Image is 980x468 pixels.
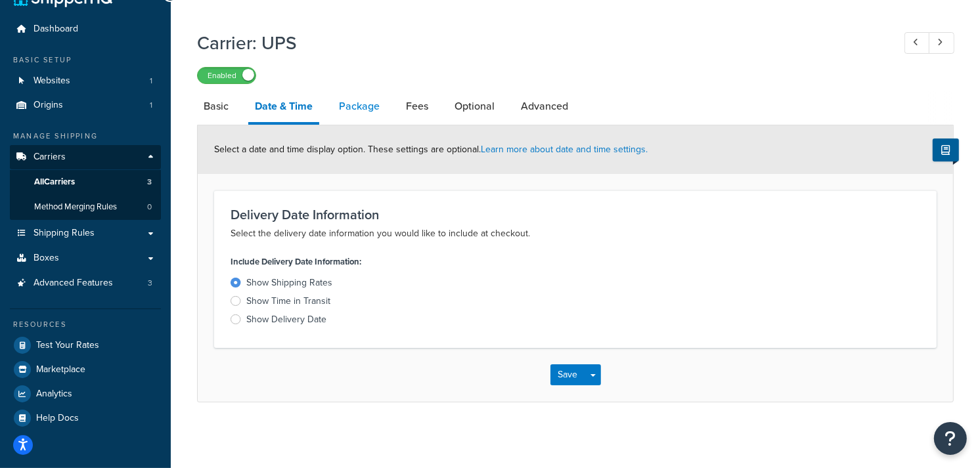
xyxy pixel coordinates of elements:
[10,69,161,93] a: Websites1
[10,131,161,142] div: Manage Shipping
[214,142,648,156] span: Select a date and time display option. These settings are optional.
[10,145,161,169] a: Carriers
[33,253,59,264] span: Boxes
[10,246,161,270] a: Boxes
[33,228,95,239] span: Shipping Rules
[10,93,161,117] li: Origins
[929,32,954,54] a: Next Record
[10,170,161,194] a: AllCarriers3
[246,295,330,308] div: Show Time in Transit
[10,195,161,219] li: Method Merging Rules
[36,364,85,375] span: Marketplace
[231,253,361,271] label: Include Delivery Date Information:
[10,221,161,245] a: Shipping Rules
[147,202,152,213] span: 0
[33,278,113,289] span: Advanced Features
[10,382,161,406] a: Analytics
[33,75,70,87] span: Websites
[198,68,256,83] label: Enabled
[10,195,161,219] a: Method Merging Rules0
[10,145,161,220] li: Carriers
[34,202,117,213] span: Method Merging Rules
[514,91,575,122] a: Advanced
[197,30,880,56] h1: Carrier: UPS
[399,91,435,122] a: Fees
[231,207,920,222] h3: Delivery Date Information
[197,91,235,122] a: Basic
[934,422,967,455] button: Open Resource Center
[246,276,332,289] div: Show Shipping Rates
[10,319,161,330] div: Resources
[933,138,959,161] button: Show Help Docs
[150,100,152,111] span: 1
[10,17,161,41] a: Dashboard
[231,226,920,242] p: Select the delivery date information you would like to include at checkout.
[904,32,930,54] a: Previous Record
[246,313,326,326] div: Show Delivery Date
[33,152,66,163] span: Carriers
[10,93,161,117] a: Origins1
[147,177,152,188] span: 3
[332,91,386,122] a: Package
[36,389,72,400] span: Analytics
[10,406,161,430] a: Help Docs
[10,54,161,66] div: Basic Setup
[10,69,161,93] li: Websites
[10,333,161,357] a: Test Your Rates
[248,91,319,125] a: Date & Time
[10,271,161,295] a: Advanced Features3
[150,75,152,87] span: 1
[148,278,152,289] span: 3
[10,271,161,295] li: Advanced Features
[448,91,501,122] a: Optional
[33,24,78,35] span: Dashboard
[36,413,79,424] span: Help Docs
[481,142,648,156] a: Learn more about date and time settings.
[36,340,99,351] span: Test Your Rates
[34,177,75,188] span: All Carriers
[10,358,161,381] a: Marketplace
[33,100,63,111] span: Origins
[550,364,586,385] button: Save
